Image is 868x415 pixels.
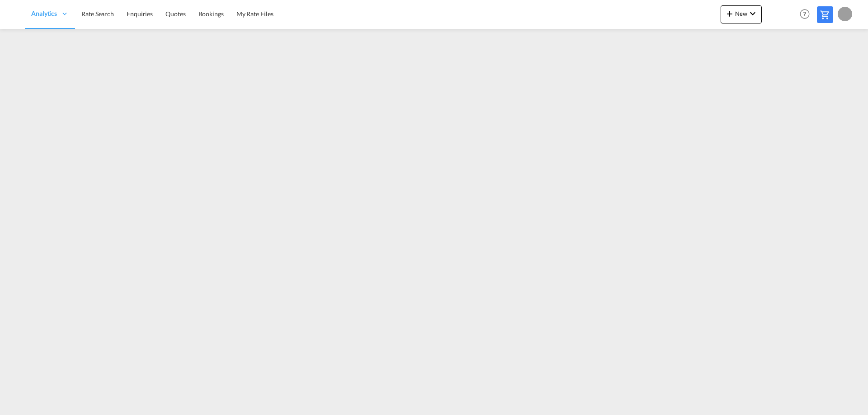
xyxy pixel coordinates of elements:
span: My Rate Files [236,10,274,18]
span: Analytics [31,9,57,18]
span: Enquiries [127,10,153,18]
md-icon: icon-plus 400-fg [724,8,735,19]
div: Help [797,6,817,23]
span: Rate Search [81,10,114,18]
md-icon: icon-chevron-down [747,8,758,19]
span: Help [797,6,812,22]
button: icon-plus 400-fgNewicon-chevron-down [721,5,762,23]
span: Bookings [198,10,224,18]
span: New [724,10,758,17]
span: Quotes [165,10,185,18]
